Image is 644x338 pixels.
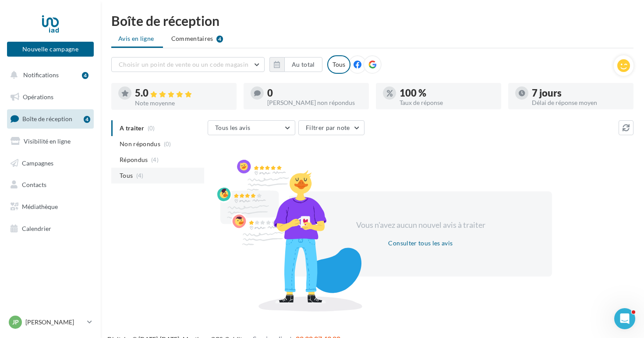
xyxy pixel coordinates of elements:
[22,159,53,166] span: Campagnes
[111,14,633,27] div: Boîte de réception
[136,172,144,179] span: (4)
[284,57,322,72] button: Au total
[5,176,96,194] a: Contacts
[269,57,322,72] button: Au total
[267,100,362,106] div: [PERSON_NAME] non répondus
[120,155,148,164] span: Répondus
[12,318,19,327] span: JP
[215,124,251,131] span: Tous les avis
[111,57,265,72] button: Choisir un point de vente ou un code magasin
[171,34,213,43] span: Commentaires
[22,115,72,122] span: Boîte de réception
[5,154,96,173] a: Campagnes
[614,308,635,329] iframe: Intercom live chat
[22,181,46,188] span: Contacts
[164,140,171,147] span: (0)
[22,203,58,210] span: Médiathèque
[119,61,248,68] span: Choisir un point de vente ou un code magasin
[135,88,230,98] div: 5.0
[23,71,59,79] span: Notifications
[25,318,84,327] p: [PERSON_NAME]
[5,109,96,128] a: Boîte de réception4
[267,88,362,98] div: 0
[5,219,96,238] a: Calendrier
[385,238,456,248] button: Consulter tous les avis
[151,156,159,163] span: (4)
[5,198,96,216] a: Médiathèque
[5,132,96,151] a: Visibilité en ligne
[120,171,133,180] span: Tous
[135,100,230,106] div: Note moyenne
[532,100,626,106] div: Délai de réponse moyen
[400,100,494,106] div: Taux de réponse
[208,120,295,135] button: Tous les avis
[82,72,88,79] div: 4
[400,88,494,98] div: 100 %
[23,93,53,101] span: Opérations
[5,88,96,106] a: Opérations
[327,55,350,74] div: Tous
[7,42,94,57] button: Nouvelle campagne
[345,219,496,231] div: Vous n'avez aucun nouvel avis à traiter
[5,66,92,84] button: Notifications 4
[532,88,626,98] div: 7 jours
[24,137,71,145] span: Visibilité en ligne
[298,120,364,135] button: Filtrer par note
[84,116,90,123] div: 4
[22,225,51,232] span: Calendrier
[216,36,223,43] div: 4
[120,140,160,148] span: Non répondus
[7,314,94,331] a: JP [PERSON_NAME]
